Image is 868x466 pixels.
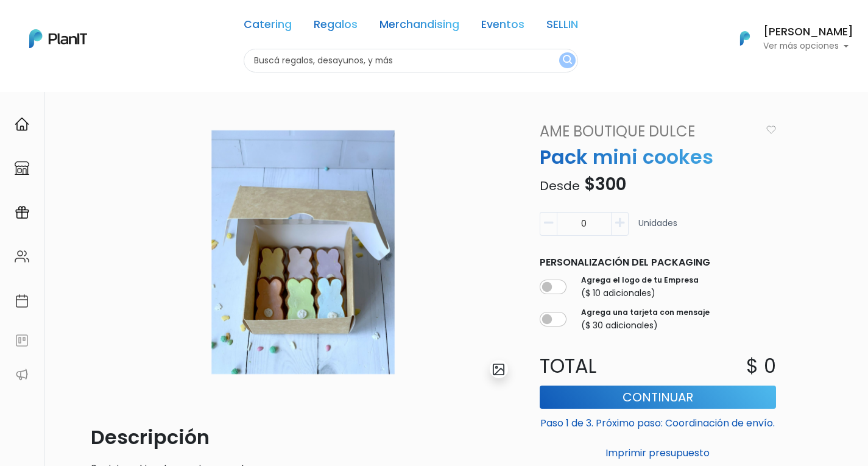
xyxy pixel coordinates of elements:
[91,121,515,384] img: 2000___2000-Photoroom__92_.png
[546,19,578,34] a: SELLIN
[581,319,710,332] p: ($ 30 adicionales)
[532,121,763,143] a: Ame Boutique Dulce
[532,351,658,381] p: Total
[540,177,580,194] span: Desde
[540,411,776,431] p: Paso 1 de 3. Próximo paso: Coordinación de envío.
[91,423,515,452] p: Descripción
[724,23,853,54] button: PlanIt Logo [PERSON_NAME] Ver más opciones
[746,351,776,381] p: $ 0
[15,249,29,264] img: people-662611757002400ad9ed0e3c099ab2801c6687ba6c219adb57efc949bc21e19d.svg
[15,367,29,382] img: partners-52edf745621dab592f3b2c58e3bca9d71375a7ef29c3b500c9f145b62cc070d4.svg
[540,255,776,270] p: Personalización del packaging
[732,25,758,52] img: PlanIt Logo
[766,125,776,134] img: heart_icon
[532,143,783,172] p: Pack mini cookes
[638,217,677,241] p: Unidades
[763,42,853,51] p: Ver más opciones
[481,19,524,34] a: Eventos
[540,443,776,464] button: Imprimir presupuesto
[244,49,578,72] input: Buscá regalos, desayunos, y más
[584,172,626,196] span: $300
[244,19,292,34] a: Catering
[540,386,776,409] button: Continuar
[763,27,853,38] h6: [PERSON_NAME]
[581,275,699,286] label: Agrega el logo de tu Empresa
[314,19,358,34] a: Regalos
[15,161,29,175] img: marketplace-4ceaa7011d94191e9ded77b95e3339b90024bf715f7c57f8cf31f2d8c509eaba.svg
[379,19,459,34] a: Merchandising
[15,294,29,308] img: calendar-87d922413cdce8b2cf7b7f5f62616a5cf9e4887200fb71536465627b3292af00.svg
[15,205,29,220] img: campaigns-02234683943229c281be62815700db0a1741e53638e28bf9629b52c665b00959.svg
[563,55,572,66] img: search_button-432b6d5273f82d61273b3651a40e1bd1b912527efae98b1b7a1b2c0702e16a8d.svg
[15,333,29,348] img: feedback-78b5a0c8f98aac82b08bfc38622c3050aee476f2c9584af64705fc4e61158814.svg
[492,362,506,376] img: gallery-light
[581,307,710,318] label: Agrega una tarjeta con mensaje
[15,117,29,132] img: home-e721727adea9d79c4d83392d1f703f7f8bce08238fde08b1acbfd93340b81755.svg
[29,29,87,48] img: PlanIt Logo
[581,287,699,300] p: ($ 10 adicionales)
